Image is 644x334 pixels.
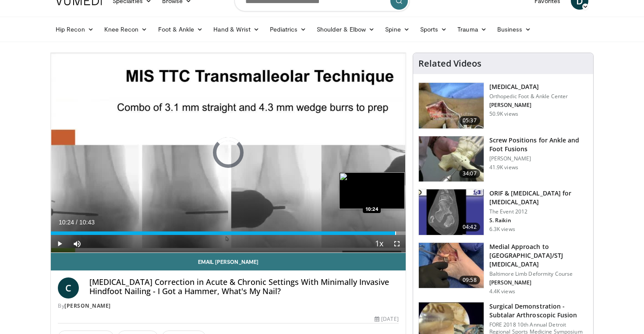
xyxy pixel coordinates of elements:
a: Business [492,21,537,38]
a: Spine [380,21,414,38]
span: 10:24 [59,219,74,226]
h3: Screw Positions for Ankle and Foot Fusions [489,136,588,153]
a: Hand & Wrist [208,21,265,38]
span: 09:58 [459,276,480,284]
a: Email [PERSON_NAME] [51,253,406,270]
h3: Medial Approach to [GEOGRAPHIC_DATA]/STJ [MEDICAL_DATA] [489,242,588,269]
p: The Event 2012 [489,208,588,215]
div: Progress Bar [51,231,406,235]
h3: [MEDICAL_DATA] [489,82,568,91]
a: 09:58 Medial Approach to [GEOGRAPHIC_DATA]/STJ [MEDICAL_DATA] Baltimore Limb Deformity Course [PE... [418,242,588,295]
a: 34:07 Screw Positions for Ankle and Foot Fusions [PERSON_NAME] 41.9K views [418,136,588,182]
a: 04:42 ORIF & [MEDICAL_DATA] for [MEDICAL_DATA] The Event 2012 S. Raikin 6.3K views [418,189,588,235]
p: 6.3K views [489,226,515,233]
p: 4.4K views [489,288,515,295]
a: Sports [415,21,453,38]
h4: [MEDICAL_DATA] Correction in Acute & Chronic Settings With Minimally Invasive Hindfoot Nailing - ... [89,277,399,296]
p: 50.9K views [489,110,518,117]
div: By [58,302,399,310]
button: Mute [68,235,86,252]
img: E-HI8y-Omg85H4KX4xMDoxOmtxOwKG7D_4.150x105_q85_crop-smart_upscale.jpg [419,189,484,235]
p: S. Raikin [489,217,588,224]
button: Fullscreen [388,235,406,252]
p: Baltimore Limb Deformity Course [489,270,588,277]
p: Orthopedic Foot & Ankle Center [489,93,568,100]
p: 41.9K views [489,164,518,171]
video-js: Video Player [51,53,406,253]
p: [PERSON_NAME] [489,155,588,162]
a: Hip Recon [50,21,99,38]
a: C [58,277,79,298]
img: 67572_0000_3.png.150x105_q85_crop-smart_upscale.jpg [419,136,484,182]
span: 05:37 [459,116,480,125]
div: [DATE] [375,315,398,323]
img: 545635_3.png.150x105_q85_crop-smart_upscale.jpg [419,83,484,128]
a: [PERSON_NAME] [64,302,111,309]
button: Playback Rate [371,235,388,252]
a: Knee Recon [99,21,153,38]
a: Foot & Ankle [153,21,209,38]
h3: Surgical Demonstration - Subtalar Arthroscopic Fusion [489,302,588,320]
h3: ORIF & [MEDICAL_DATA] for [MEDICAL_DATA] [489,189,588,206]
p: [PERSON_NAME] [489,102,568,109]
span: 04:42 [459,223,480,231]
a: Shoulder & Elbow [311,21,380,38]
a: Pediatrics [265,21,311,38]
a: Trauma [452,21,492,38]
img: b3e585cd-3312-456d-b1b7-4eccbcdb01ed.150x105_q85_crop-smart_upscale.jpg [419,243,484,288]
a: 05:37 [MEDICAL_DATA] Orthopedic Foot & Ankle Center [PERSON_NAME] 50.9K views [418,82,588,129]
h4: Related Videos [418,58,481,69]
span: 10:43 [79,219,95,226]
button: Play [51,235,68,252]
span: 34:07 [459,169,480,178]
img: image.jpeg [339,172,405,209]
span: / [76,219,78,226]
p: [PERSON_NAME] [489,279,588,286]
